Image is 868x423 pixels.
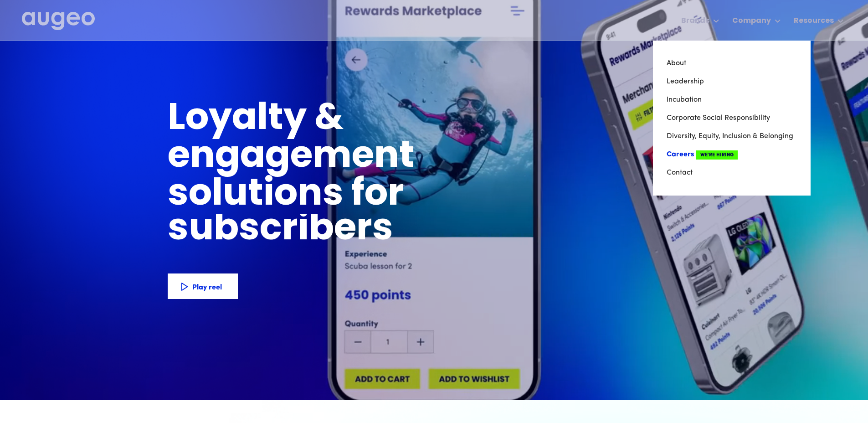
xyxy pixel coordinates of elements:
[667,145,797,164] a: CareersWe're Hiring
[667,91,797,109] a: Incubation
[667,54,797,72] a: About
[696,150,738,160] span: We're Hiring
[653,41,811,196] nav: Company
[681,15,709,26] div: Brands
[22,12,95,31] a: home
[794,15,834,26] div: Resources
[22,12,95,31] img: Augeo's full logo in white.
[732,15,771,26] div: Company
[667,109,797,127] a: Corporate Social Responsibility
[667,72,797,91] a: Leadership
[667,164,797,182] a: Contact
[667,127,797,145] a: Diversity, Equity, Inclusion & Belonging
